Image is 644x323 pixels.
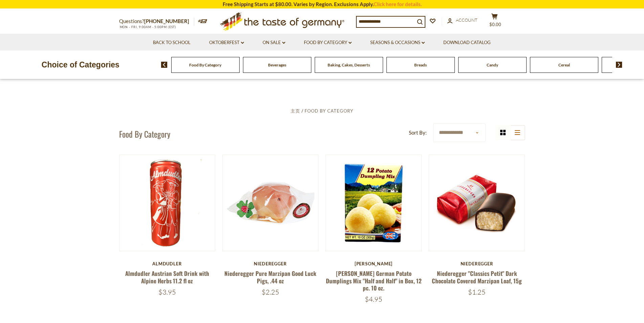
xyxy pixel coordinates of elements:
[432,269,522,285] a: Niederegger "Classics Petit" Dark Chocolate Covered Marzipan Loaf, 15g
[144,18,189,24] a: [PHONE_NUMBER]
[374,1,422,7] a: Click here for details.
[189,62,221,67] a: Food By Category
[326,261,422,266] div: [PERSON_NAME]
[616,62,622,68] img: next arrow
[222,261,319,266] div: Niederegger
[119,261,216,266] div: Almdudler
[558,62,570,67] a: Cereal
[485,13,505,30] button: $0.00
[304,39,352,46] a: Food By Category
[489,22,501,27] span: $0.00
[268,62,286,67] a: Beverages
[447,17,478,24] a: Account
[119,155,215,251] img: Almdudler Austrian Soft Drink with Alpine Herbs 11.2 fl oz
[263,39,285,46] a: On Sale
[224,269,316,285] a: Niederegger Pure Marzipan Good Luck Pigs, .44 oz
[158,288,176,296] span: $3.95
[365,295,382,303] span: $4.95
[487,62,498,67] a: Candy
[370,39,425,46] a: Seasons & Occasions
[119,17,194,26] p: Questions?
[119,129,170,139] h1: Food By Category
[326,269,422,292] a: [PERSON_NAME] German Potato Dumplings Mix "Half and Half" in Box, 12 pc. 10 oz.
[223,155,318,251] img: Niederegger Pure Marzipan Good Luck Pigs, .44 oz
[443,39,491,46] a: Download Catalog
[209,39,244,46] a: Oktoberfest
[409,128,427,137] label: Sort By:
[326,155,422,251] img: Dr. Knoll German Potato Dumplings Mix "Half and Half" in Box, 12 pc. 10 oz.
[328,62,370,67] a: Baking, Cakes, Desserts
[262,288,279,296] span: $2.25
[153,39,191,46] a: Back to School
[468,288,486,296] span: $1.25
[429,167,525,239] img: Niederegger "Classics Petit" Dark Chocolate Covered Marzipan Loaf, 15g
[125,269,209,285] a: Almdudler Austrian Soft Drink with Alpine Herbs 11.2 fl oz
[414,62,427,67] a: Breads
[429,261,525,266] div: Niederegger
[291,108,300,114] a: 主页
[456,17,478,23] span: Account
[119,25,177,29] span: MON - FRI, 9:00AM - 5:00PM (EST)
[161,62,168,68] img: previous arrow
[305,108,353,114] a: Food By Category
